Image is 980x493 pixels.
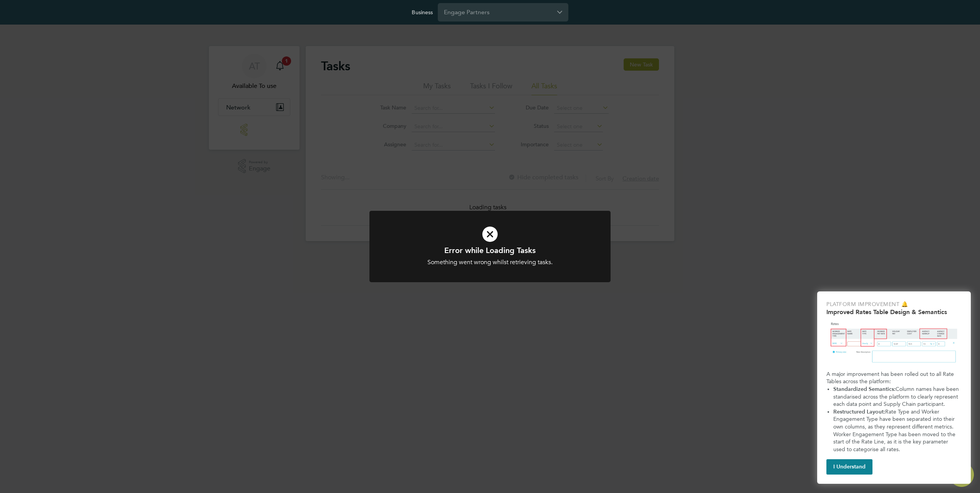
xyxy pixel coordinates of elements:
[817,291,971,484] div: Improved Rate Table Semantics
[833,409,885,415] strong: Restructured Layout:
[833,409,957,453] span: Rate Type and Worker Engagement Type have been separated into their own columns, as they represen...
[390,258,590,266] div: Something went wrong whilst retrieving tasks.
[390,245,590,255] h1: Error while Loading Tasks
[826,371,962,385] p: A major improvement has been rolled out to all Rate Tables across the platform:
[412,9,433,16] label: Business
[833,386,960,407] span: Column names have been standarised across the platform to clearly represent each data point and S...
[826,459,872,475] button: I Understand
[833,386,896,392] strong: Standardized Semantics:
[826,301,962,308] p: Platform Improvement 🔔
[826,319,962,367] img: Updated Rates Table Design & Semantics
[826,308,962,316] h2: Improved Rates Table Design & Semantics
